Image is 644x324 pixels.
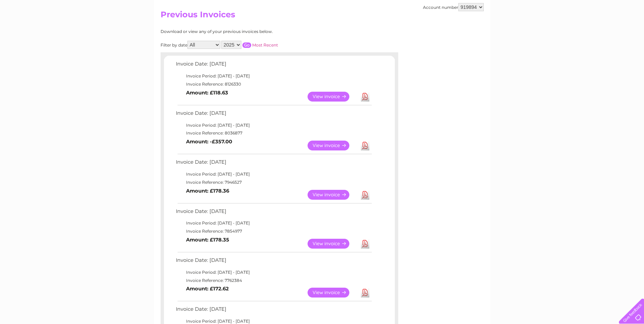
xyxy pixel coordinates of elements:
[174,276,373,285] td: Invoice Reference: 7762384
[174,109,373,121] td: Invoice Date: [DATE]
[174,80,373,88] td: Invoice Reference: 8126330
[308,288,357,298] a: View
[525,29,537,34] a: Water
[174,59,373,72] td: Invoice Date: [DATE]
[622,29,638,34] a: Log out
[174,178,373,186] td: Invoice Reference: 7946527
[174,305,373,317] td: Invoice Date: [DATE]
[174,268,373,276] td: Invoice Period: [DATE] - [DATE]
[174,158,373,170] td: Invoice Date: [DATE]
[308,141,357,150] a: View
[161,10,484,23] h2: Previous Invoices
[186,90,228,96] b: Amount: £118.63
[308,190,357,200] a: View
[308,92,357,102] a: View
[161,41,339,49] div: Filter by date
[186,286,229,292] b: Amount: £172.62
[308,239,357,249] a: View
[585,29,595,34] a: Blog
[361,288,369,298] a: Download
[560,29,581,34] a: Telecoms
[186,237,229,243] b: Amount: £178.35
[361,239,369,249] a: Download
[161,29,339,34] div: Download or view any of your previous invoices below.
[186,188,229,194] b: Amount: £178.36
[22,18,57,38] img: logo.png
[186,139,232,145] b: Amount: -£357.00
[516,3,563,12] a: 0333 014 3131
[174,170,373,178] td: Invoice Period: [DATE] - [DATE]
[162,4,483,33] div: Clear Business is a trading name of Verastar Limited (registered in [GEOGRAPHIC_DATA] No. 3667643...
[252,42,278,48] a: Most Recent
[174,227,373,235] td: Invoice Reference: 7854977
[174,207,373,219] td: Invoice Date: [DATE]
[541,29,556,34] a: Energy
[361,141,369,150] a: Download
[174,219,373,227] td: Invoice Period: [DATE] - [DATE]
[174,129,373,137] td: Invoice Reference: 8036877
[174,256,373,268] td: Invoice Date: [DATE]
[599,29,615,34] a: Contact
[423,3,484,11] div: Account number
[361,190,369,200] a: Download
[361,92,369,102] a: Download
[174,121,373,129] td: Invoice Period: [DATE] - [DATE]
[174,72,373,80] td: Invoice Period: [DATE] - [DATE]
